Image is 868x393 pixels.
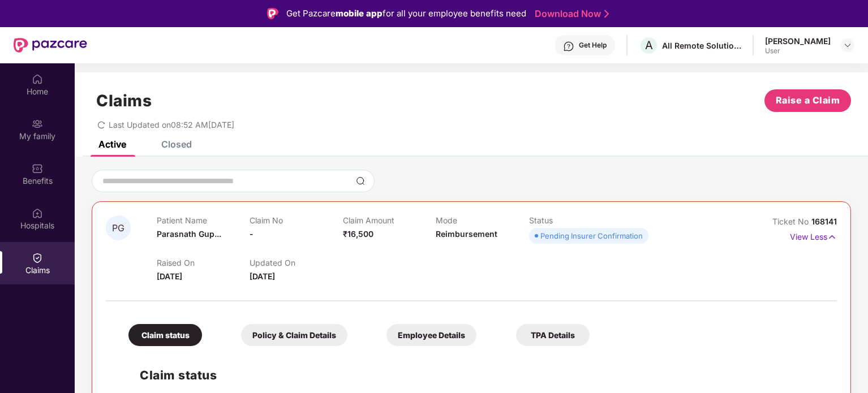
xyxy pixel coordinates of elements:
div: Get Pazcare for all your employee benefits need [286,7,526,20]
span: Last Updated on 08:52 AM[DATE] [109,120,234,129]
div: Employee Details [386,324,476,346]
img: svg+xml;base64,PHN2ZyBpZD0iSG9tZSIgeG1sbnM9Imh0dHA6Ly93d3cudzMub3JnLzIwMDAvc3ZnIiB3aWR0aD0iMjAiIG... [32,74,43,85]
img: svg+xml;base64,PHN2ZyBpZD0iQmVuZWZpdHMiIHhtbG5zPSJodHRwOi8vd3d3LnczLm9yZy8yMDAwL3N2ZyIgd2lkdGg9Ij... [32,163,43,174]
p: Claim No [250,215,342,225]
span: Ticket No [772,217,811,226]
span: - [250,229,253,239]
a: Download Now [535,8,605,20]
img: svg+xml;base64,PHN2ZyB3aWR0aD0iMjAiIGhlaWdodD0iMjAiIHZpZXdCb3g9IjAgMCAyMCAyMCIgZmlsbD0ibm9uZSIgeG... [32,118,43,129]
img: svg+xml;base64,PHN2ZyBpZD0iSGVscC0zMngzMiIgeG1sbnM9Imh0dHA6Ly93d3cudzMub3JnLzIwMDAvc3ZnIiB3aWR0aD... [563,41,574,52]
button: Raise a Claim [764,89,851,112]
div: TPA Details [516,324,590,346]
span: A [645,38,653,52]
span: redo [97,120,105,129]
div: Active [98,139,126,150]
p: Raised On [157,258,250,267]
img: svg+xml;base64,PHN2ZyBpZD0iSG9zcGl0YWxzIiB4bWxucz0iaHR0cDovL3d3dy53My5vcmcvMjAwMC9zdmciIHdpZHRoPS... [32,208,43,219]
p: View Less [790,228,837,243]
span: [DATE] [250,271,275,281]
img: svg+xml;base64,PHN2ZyBpZD0iRHJvcGRvd24tMzJ4MzIiIHhtbG5zPSJodHRwOi8vd3d3LnczLm9yZy8yMDAwL3N2ZyIgd2... [843,41,852,50]
strong: mobile app [336,8,383,19]
span: ₹16,500 [343,229,373,239]
div: All Remote Solutions Private Limited [662,40,741,51]
span: 168141 [811,217,837,226]
p: Claim Amount [343,215,436,225]
div: User [765,46,831,55]
span: PG [112,223,124,233]
div: [PERSON_NAME] [765,36,831,46]
div: Policy & Claim Details [241,324,347,346]
p: Patient Name [157,215,250,225]
span: Reimbursement [436,229,497,239]
img: Logo [267,8,278,19]
img: Stroke [604,8,609,20]
p: Updated On [250,258,342,267]
img: New Pazcare Logo [14,38,87,53]
h2: Claim status [140,366,826,385]
img: svg+xml;base64,PHN2ZyBpZD0iQ2xhaW0iIHhtbG5zPSJodHRwOi8vd3d3LnczLm9yZy8yMDAwL3N2ZyIgd2lkdGg9IjIwIi... [32,252,43,264]
img: svg+xml;base64,PHN2ZyBpZD0iU2VhcmNoLTMyeDMyIiB4bWxucz0iaHR0cDovL3d3dy53My5vcmcvMjAwMC9zdmciIHdpZH... [356,176,365,185]
div: Claim status [128,324,202,346]
div: Closed [161,139,192,150]
span: [DATE] [157,271,182,281]
p: Status [529,215,622,225]
div: Get Help [579,41,607,50]
img: svg+xml;base64,PHN2ZyB4bWxucz0iaHR0cDovL3d3dy53My5vcmcvMjAwMC9zdmciIHdpZHRoPSIxNyIgaGVpZ2h0PSIxNy... [827,231,837,243]
h1: Claims [96,91,152,110]
span: Raise a Claim [776,93,840,107]
div: Pending Insurer Confirmation [540,230,643,241]
p: Mode [436,215,528,225]
span: Parasnath Gup... [157,229,221,239]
